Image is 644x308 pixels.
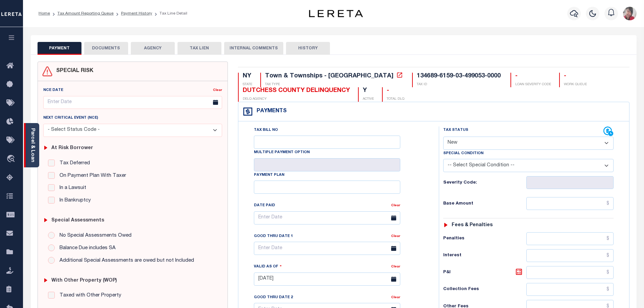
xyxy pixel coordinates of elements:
[417,82,508,87] p: TAX ID
[56,292,121,300] label: Taxed with Other Property
[56,197,91,205] label: In Bankruptcy
[56,184,86,192] label: In a Lawsuit
[152,10,187,17] li: Tax Line Detail
[391,235,400,238] a: Clear
[526,232,614,245] input: $
[43,96,222,109] input: Enter Date
[43,115,98,121] label: Next Critical Event (NCE)
[286,42,330,55] button: HISTORY
[254,263,282,270] label: Valid as Of
[254,150,310,156] label: Multiple Payment Option
[443,268,526,277] h6: P&I
[253,108,287,115] h4: Payments
[243,97,350,102] p: DELQ AGENCY
[30,128,35,162] a: Parcel & Loan
[6,155,17,164] i: travel_explore
[443,253,526,258] h6: Interest
[213,89,222,92] a: Clear
[56,257,194,265] label: Additional Special Assessments are owed but not Included
[526,283,614,296] input: $
[56,232,132,240] label: No Special Assessments Owed
[452,222,493,228] h6: Fees & Penalties
[254,211,400,224] input: Enter Date
[254,295,293,301] label: Good Thru Date 2
[121,11,152,16] a: Payment History
[387,97,404,102] p: TOTAL DLQ
[254,242,400,255] input: Enter Date
[443,236,526,241] h6: Penalties
[38,42,81,55] button: PAYMENT
[56,244,116,252] label: Balance Due includes SA
[443,127,468,133] label: Tax Status
[526,266,614,279] input: $
[391,296,400,299] a: Clear
[443,151,483,157] label: Special Condition
[243,82,252,87] p: STATE
[224,42,283,55] button: INTERNAL COMMENTS
[387,87,404,95] div: -
[391,204,400,207] a: Clear
[363,87,374,95] div: Y
[254,273,400,286] input: Enter Date
[526,197,614,210] input: $
[57,11,114,16] a: Tax Amount Reporting Queue
[84,42,128,55] button: DOCUMENTS
[53,68,93,74] h4: SPECIAL RISK
[417,73,501,79] div: 134689-6159-03-499053-0000
[265,82,404,87] p: TAX TYPE
[443,180,526,186] h6: Severity Code:
[265,73,393,79] div: Town & Townships - [GEOGRAPHIC_DATA]
[131,42,175,55] button: AGENCY
[56,172,126,180] label: On Payment Plan With Taxer
[521,73,556,80] div: -
[254,234,293,239] label: Good Thru Date 1
[243,87,350,95] div: DUTCHESS COUNTY DELINQUENCY
[569,73,592,80] div: -
[443,287,526,292] h6: Collection Fees
[51,145,93,151] h6: At Risk Borrower
[51,218,104,223] h6: Special Assessments
[526,249,614,262] input: $
[569,82,592,87] p: WORK QUEUE
[391,265,400,268] a: Clear
[43,88,63,93] label: NCE Date
[363,97,374,102] p: ACTIVE
[254,203,275,209] label: Date Paid
[177,42,221,55] button: TAX LIEN
[254,127,278,133] label: Tax Bill No
[254,172,284,178] label: Payment Plan
[443,201,526,207] h6: Base Amount
[39,11,50,16] a: Home
[56,160,90,167] label: Tax Deferred
[51,278,117,284] h6: with Other Property (WOP)
[502,74,508,79] img: check-icon-green.svg
[521,82,556,87] p: LOAN SEVERITY CODE
[243,73,252,80] div: NY
[309,10,363,17] img: logo-dark.svg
